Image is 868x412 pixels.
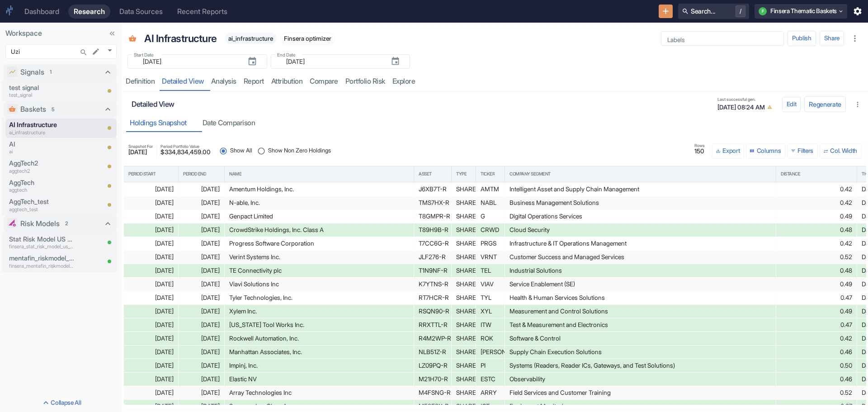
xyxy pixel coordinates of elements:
[9,253,74,263] p: mentafin_riskmodel_us_fs_v0.2c
[456,318,471,331] div: SHARE
[419,251,447,264] div: JLF276-R
[342,72,389,91] a: Portfolio Risk
[9,83,74,93] p: test signal
[128,305,174,318] div: [DATE]
[509,251,771,264] div: Customer Success and Managed Services
[694,143,705,147] span: Rows
[456,223,471,237] div: SHARE
[781,210,852,223] div: 0.49
[114,5,168,19] a: Data Sources
[158,72,208,91] a: detailed view
[128,237,174,250] div: [DATE]
[183,251,220,264] div: [DATE]
[481,171,495,177] div: Ticker
[20,104,46,115] p: Baskets
[9,158,74,175] a: AggTech2aggtech2
[183,305,220,318] div: [DATE]
[142,28,220,49] div: AI Infrastructure
[20,218,60,229] p: Risk Models
[419,183,447,196] div: J6XB7T-R
[781,291,852,304] div: 0.47
[759,7,767,15] div: F
[781,386,852,399] div: 0.52
[128,196,174,209] div: [DATE]
[144,31,217,46] p: AI Infrastructure
[456,196,471,209] div: SHARE
[9,197,74,207] p: AggTech_test
[5,28,117,39] p: Workspace
[9,178,74,188] p: AggTech
[694,148,705,155] span: 150
[481,386,500,399] div: ARRY
[509,305,771,318] div: Measurement and Control Solutions
[68,5,110,19] a: Research
[781,373,852,386] div: 0.46
[481,373,500,386] div: ESTC
[229,386,409,399] div: Array Technologies Inc
[781,359,852,372] div: 0.50
[481,196,500,209] div: NABL
[419,223,447,237] div: T89H9B-R
[106,27,118,40] button: Collapse Sidebar
[419,359,447,372] div: LZ09PQ-R
[389,72,419,91] a: Explore
[509,237,771,250] div: Infrastructure & IT Operations Management
[177,7,227,16] div: Recent Reports
[509,196,771,209] div: Business Management Solutions
[419,332,447,345] div: R4M2WP-R
[509,373,771,386] div: Observability
[509,346,771,359] div: Supply Chain Execution Solutions
[419,386,447,399] div: M4FSNG-R
[240,72,268,91] a: report
[509,223,771,237] div: Cloud Security
[419,171,432,177] div: Asset
[128,149,153,156] span: [DATE]
[47,68,55,76] span: 1
[225,35,277,42] span: ai_infrastructure
[456,359,471,372] div: SHARE
[419,291,447,304] div: RT7HCR-R
[77,46,90,59] button: Search...
[9,83,74,99] a: test signaltest_signal
[306,72,342,91] a: compare
[509,332,771,345] div: Software & Control
[481,332,500,345] div: ROK
[128,171,156,177] div: Period Start
[781,223,852,237] div: 0.48
[456,346,471,359] div: SHARE
[781,346,852,359] div: 0.46
[481,264,500,277] div: TEL
[130,118,187,128] div: Holdings Snapshot
[678,4,749,19] button: Search.../
[229,183,409,196] div: Amentum Holdings, Inc.
[229,332,409,345] div: Rockwell Automation, Inc.
[208,72,240,91] a: analysis
[183,223,220,237] div: [DATE]
[419,318,447,331] div: RRXTTL-R
[456,305,471,318] div: SHARE
[481,237,500,250] div: PRGS
[128,264,174,277] div: [DATE]
[229,171,241,177] div: Name
[128,251,174,264] div: [DATE]
[4,216,117,232] div: Risk Models2
[229,237,409,250] div: Progress Software Corporation
[268,72,307,91] a: attribution
[229,196,409,209] div: N-able, Inc.
[128,35,137,44] span: Basket
[5,44,117,59] div: Uzi
[9,120,74,136] a: AI Infrastructureai_infrastructure
[419,346,447,359] div: NLB51Z-R
[481,183,500,196] div: AMTM
[781,251,852,264] div: 0.52
[229,210,409,223] div: Genpact Limited
[62,220,71,227] span: 2
[9,178,74,194] a: AggTechaggtech
[4,64,117,81] div: Signals1
[183,237,220,250] div: [DATE]
[9,139,74,156] a: AIai
[229,251,409,264] div: Verint Systems Inc.
[419,237,447,250] div: T7CC6G-R
[183,171,206,177] div: Period End
[509,386,771,399] div: Field Services and Customer Training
